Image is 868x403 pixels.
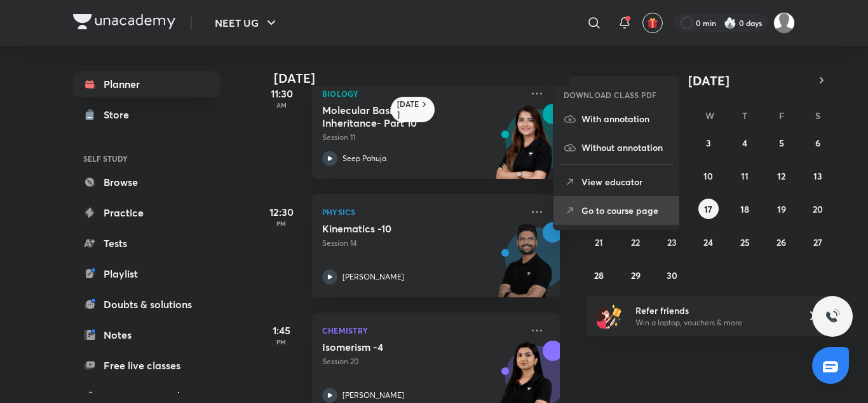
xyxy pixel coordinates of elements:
img: Company Logo [73,14,175,29]
p: Session 14 [322,237,522,249]
h6: [DATE] [397,99,419,120]
img: unacademy [490,222,560,310]
button: September 10, 2025 [698,166,719,186]
h5: 11:30 [256,86,307,101]
p: Chemistry [322,323,522,338]
h5: 12:30 [256,204,307,220]
abbr: September 10, 2025 [703,170,713,182]
button: September 19, 2025 [771,199,792,219]
abbr: September 5, 2025 [779,137,784,149]
a: Company Logo [73,14,175,32]
h5: Kinematics -10 [322,222,480,235]
p: PM [256,338,307,346]
button: September 4, 2025 [735,132,755,153]
p: Session 20 [322,356,522,367]
abbr: September 21, 2025 [595,236,603,248]
h5: 1:45 [256,323,307,338]
p: [PERSON_NAME] [342,271,404,283]
abbr: September 3, 2025 [706,137,711,149]
abbr: September 18, 2025 [740,203,749,215]
abbr: September 24, 2025 [703,236,713,248]
button: September 20, 2025 [808,199,828,219]
abbr: Friday [779,110,784,122]
button: September 26, 2025 [771,232,792,252]
h6: DOWNLOAD CLASS PDF [564,89,657,101]
a: Store [73,102,220,127]
abbr: September 13, 2025 [813,170,822,182]
abbr: September 22, 2025 [631,236,640,248]
p: PM [256,220,307,227]
a: Playlist [73,261,220,286]
a: Free live classes [73,353,220,378]
abbr: Wednesday [705,110,714,122]
abbr: September 17, 2025 [704,203,712,215]
a: Practice [73,200,220,225]
a: Planner [73,71,220,97]
h5: Isomerism -4 [322,341,480,353]
img: ttu [825,309,840,324]
p: Biology [322,86,522,101]
abbr: September 12, 2025 [777,170,785,182]
button: [DATE] [604,71,813,89]
abbr: September 30, 2025 [667,269,677,281]
img: Richa Kumar [773,12,795,34]
button: September 12, 2025 [771,166,792,186]
button: September 6, 2025 [808,132,828,153]
a: Tests [73,230,220,256]
abbr: September 25, 2025 [740,236,750,248]
abbr: September 26, 2025 [776,236,786,248]
img: streak [724,17,736,29]
p: [PERSON_NAME] [342,390,404,401]
img: avatar [647,17,658,29]
h6: Refer friends [635,304,792,317]
button: September 29, 2025 [625,265,646,285]
a: Doubts & solutions [73,292,220,317]
p: Go to course page [581,204,669,217]
abbr: September 20, 2025 [813,203,823,215]
button: September 5, 2025 [771,132,792,153]
p: With annotation [581,112,669,125]
a: Notes [73,322,220,348]
abbr: September 19, 2025 [777,203,786,215]
button: September 27, 2025 [808,232,828,252]
abbr: Saturday [815,110,820,122]
button: September 24, 2025 [698,232,719,252]
abbr: September 6, 2025 [815,137,820,149]
button: September 17, 2025 [698,199,719,219]
button: September 11, 2025 [735,166,755,186]
button: September 22, 2025 [625,232,646,252]
p: Without annotation [581,141,669,154]
abbr: September 11, 2025 [741,170,749,182]
img: referral [597,303,622,329]
p: Physics [322,204,522,220]
button: NEET UG [207,10,287,36]
p: View educator [581,175,669,188]
button: September 18, 2025 [735,199,755,219]
h6: SELF STUDY [73,148,220,169]
button: September 23, 2025 [662,232,682,252]
img: unacademy [490,104,560,192]
abbr: September 29, 2025 [631,269,641,281]
button: September 21, 2025 [589,232,609,252]
p: Win a laptop, vouchers & more [635,317,792,329]
h5: Molecular Basis of Inheritance- Part 10 [322,104,480,129]
button: September 3, 2025 [698,132,719,153]
abbr: September 23, 2025 [667,236,677,248]
p: Session 11 [322,132,522,143]
button: September 13, 2025 [808,166,828,186]
h4: [DATE] [274,71,573,86]
p: Seep Pahuja [342,153,386,164]
abbr: September 28, 2025 [594,269,604,281]
abbr: September 27, 2025 [813,236,822,248]
p: AM [256,101,307,109]
span: [DATE] [688,72,729,89]
button: September 30, 2025 [662,265,682,285]
div: Store [104,107,137,122]
abbr: September 4, 2025 [742,137,747,149]
abbr: Thursday [742,110,747,122]
button: avatar [642,13,663,33]
button: September 25, 2025 [735,232,755,252]
a: Browse [73,169,220,195]
button: September 28, 2025 [589,265,609,285]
